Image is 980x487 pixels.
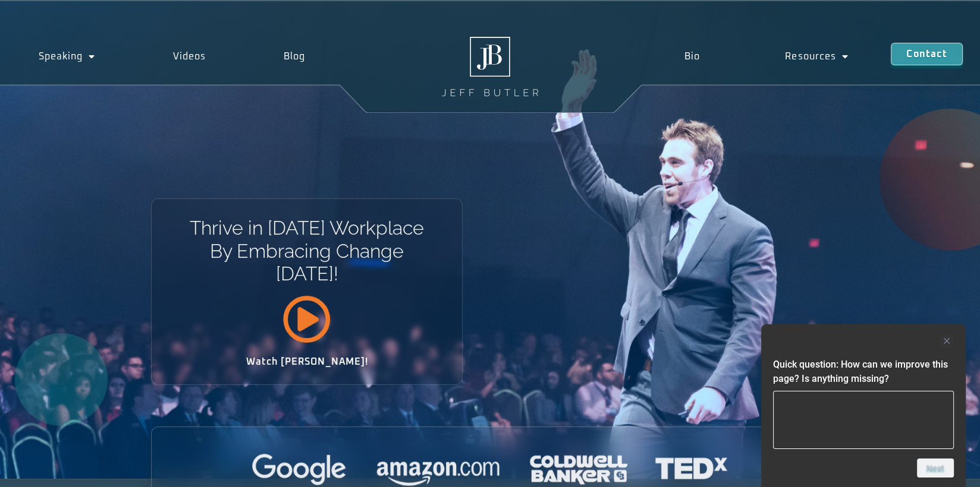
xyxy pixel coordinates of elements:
button: Next question [917,458,954,477]
a: Resources [743,43,891,70]
button: Hide survey [940,334,954,348]
nav: Menu [642,43,891,70]
a: Blog [245,43,344,70]
span: Contact [906,49,947,59]
h2: Watch [PERSON_NAME]! [193,357,420,366]
a: Bio [642,43,743,70]
textarea: Quick question: How can we improve this page? Is anything missing? [773,391,954,449]
a: Contact [891,43,962,65]
a: Videos [134,43,245,70]
h1: Thrive in [DATE] Workplace By Embracing Change [DATE]! [189,217,425,285]
div: Quick question: How can we improve this page? Is anything missing? [773,334,954,477]
h2: Quick question: How can we improve this page? Is anything missing? [773,358,954,386]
